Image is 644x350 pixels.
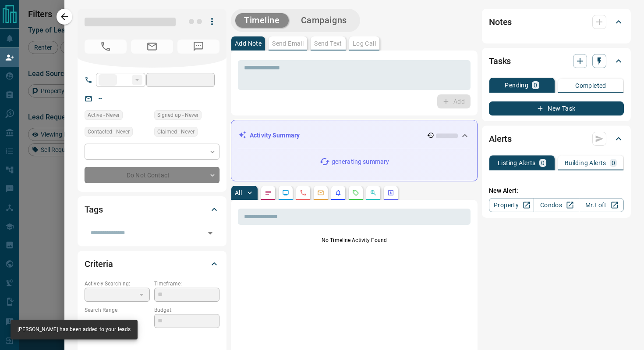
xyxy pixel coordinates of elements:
p: New Alert: [489,186,624,195]
p: No Timeline Activity Found [238,236,471,244]
div: Activity Summary [238,127,470,144]
div: Notes [489,11,624,32]
p: All [235,190,242,196]
svg: Requests [352,189,359,196]
p: Search Range: [85,306,150,314]
p: Actively Searching: [85,280,150,288]
span: Contacted - Never [88,127,130,136]
svg: Agent Actions [387,189,394,196]
p: Activity Summary [250,131,300,140]
a: Condos [534,198,579,212]
span: No Number [85,40,127,54]
span: No Email [131,40,173,54]
button: Open [204,227,216,239]
p: generating summary [332,157,389,166]
p: Building Alerts [565,160,606,166]
span: Claimed - Never [157,127,195,136]
p: 0 [534,82,537,88]
h2: Tags [85,202,103,216]
a: -- [99,95,102,102]
span: Signed up - Never [157,111,198,119]
a: Property [489,198,534,212]
button: New Task [489,101,624,115]
p: Completed [575,83,606,89]
div: Criteria [85,253,219,274]
span: No Number [177,40,219,54]
div: [PERSON_NAME] has been added to your leads [18,322,131,337]
button: Timeline [235,13,289,28]
button: Campaigns [292,13,356,28]
svg: Listing Alerts [335,189,342,196]
p: Listing Alerts [498,160,536,166]
div: Tags [85,199,219,220]
svg: Notes [265,189,272,196]
svg: Calls [300,189,307,196]
svg: Emails [317,189,324,196]
h2: Criteria [85,257,113,271]
h2: Tasks [489,54,511,68]
svg: Lead Browsing Activity [282,189,289,196]
p: 0 [612,160,615,166]
p: -- - -- [85,314,150,328]
svg: Opportunities [370,189,377,196]
p: Budget: [154,306,219,314]
p: Areas Searched: [85,333,219,341]
div: Alerts [489,128,624,149]
p: Add Note [235,40,262,47]
h2: Notes [489,15,512,29]
h2: Alerts [489,132,512,146]
p: Timeframe: [154,280,219,288]
div: Do Not Contact [85,167,219,183]
a: Mr.Loft [579,198,624,212]
p: 0 [541,160,545,166]
div: Tasks [489,51,624,72]
span: Active - Never [88,111,120,119]
p: Pending [505,82,528,88]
